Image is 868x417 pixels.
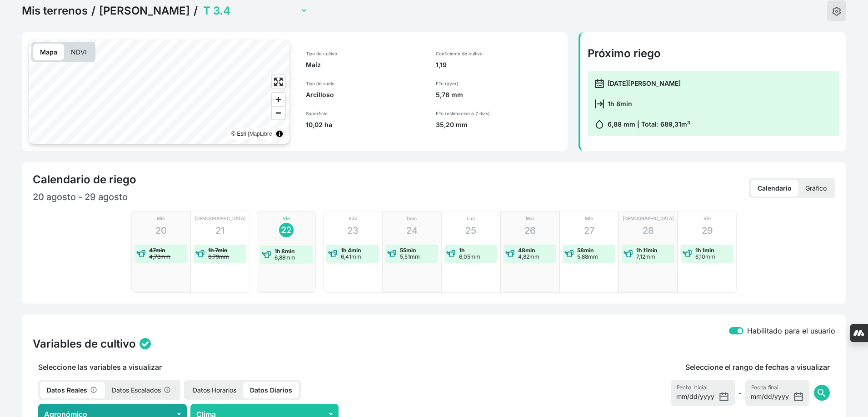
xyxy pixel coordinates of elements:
p: Seleccione el rango de fechas a visualizar [685,362,830,373]
p: 21 [215,224,224,237]
strong: 1h 1min [695,247,714,254]
p: Calendario [751,180,798,196]
p: Mapa [33,44,64,60]
strong: 47min [149,247,165,254]
p: Coeficiente de cultivo [436,50,560,57]
p: 5,78 mm [436,90,560,99]
p: Dom [407,215,417,222]
p: 24 [406,224,418,237]
p: Arcilloso [306,90,425,99]
strong: 1h [459,247,464,254]
button: search [814,385,830,401]
sup: 3 [687,120,690,126]
p: 22 [281,223,292,237]
span: search [816,388,827,398]
p: [DEMOGRAPHIC_DATA] [623,215,674,222]
p: Mié [157,215,165,222]
img: water-event [683,249,692,258]
p: 1,19 [436,60,560,69]
p: Seleccione las variables a visualizar [33,362,496,373]
a: MapLibre [249,131,272,137]
p: Maíz [306,60,425,69]
img: water-event [387,249,396,258]
p: 26 [524,224,536,237]
strong: 1h 11min [636,247,657,254]
strong: 1h 4min [341,247,361,254]
h4: Próximo riego [588,47,839,60]
p: 23 [347,224,359,237]
p: Gráfico [798,180,833,196]
canvas: Map [29,39,289,144]
span: / [194,4,198,18]
strong: 55min [400,247,416,254]
p: Vie [283,215,290,222]
p: 6,05mm [459,254,480,260]
img: calendar [595,120,604,129]
p: 10,02 ha [306,120,425,129]
img: water-event [328,249,337,258]
img: water-event [262,250,271,259]
p: 6,10mm [695,254,715,260]
button: Zoom in [272,93,285,106]
p: NDVI [64,44,94,60]
img: edit [832,7,841,16]
img: water-event [446,249,455,258]
select: Terrain Selector [201,4,308,18]
p: 5,51mm [400,254,420,260]
img: water-event [624,249,633,258]
p: Datos Horarios [186,382,243,398]
p: Lun [467,215,475,222]
p: 25 [465,224,476,237]
p: Vie [703,215,711,222]
p: [DEMOGRAPHIC_DATA] [195,215,246,222]
p: Sáb [349,215,357,222]
p: Mar [526,215,534,222]
p: 6,88 mm | Total: 689,31 [608,119,690,129]
strong: 58min [577,247,594,254]
p: Datos Escalados [105,382,179,398]
strong: 48min [518,247,535,254]
p: 20 [155,224,167,237]
p: 6,41mm [341,254,361,260]
h4: Calendario de riego [33,173,136,186]
h4: Variables de cultivo [33,337,136,351]
button: Enter fullscreen [272,75,285,88]
a: [PERSON_NAME] [99,4,190,18]
strong: 1h 7min [208,247,227,254]
p: 28 [643,224,654,237]
p: Datos Reales [40,382,105,398]
img: water-event [564,249,574,258]
p: 6,79mm [208,254,229,260]
div: © Esri | [231,129,272,138]
span: m [681,120,690,128]
strong: 1h 8min [274,248,294,255]
a: Mis terrenos [22,4,88,18]
p: Datos Diarios [243,382,299,398]
p: 4,78mm [149,254,170,260]
p: 6,88mm [274,255,295,261]
img: status [140,338,151,349]
label: Habilitado para el usuario [747,325,835,336]
p: 5,88mm [577,254,598,260]
p: 4,82mm [518,254,539,260]
button: Zoom out [272,106,285,119]
img: calendar [595,79,604,88]
p: 29 [702,224,713,237]
p: 7,12mm [636,254,657,260]
p: 27 [584,224,594,237]
p: 35,20 mm [436,120,560,129]
img: calendar [595,99,604,108]
p: 1h 8min [608,99,632,108]
span: - [738,388,742,398]
img: water-event [505,249,514,258]
p: [DATE][PERSON_NAME] [608,78,681,88]
p: Tipo de cultivo [306,50,425,57]
img: water-event [195,249,205,258]
p: Mié [585,215,593,222]
p: ETo (ayer) [436,80,560,87]
span: / [91,4,95,18]
p: Tipo de suelo [306,80,425,87]
p: 20 agosto - 29 agosto [33,190,434,204]
p: Superficie [306,110,425,117]
summary: Toggle attribution [274,128,285,139]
